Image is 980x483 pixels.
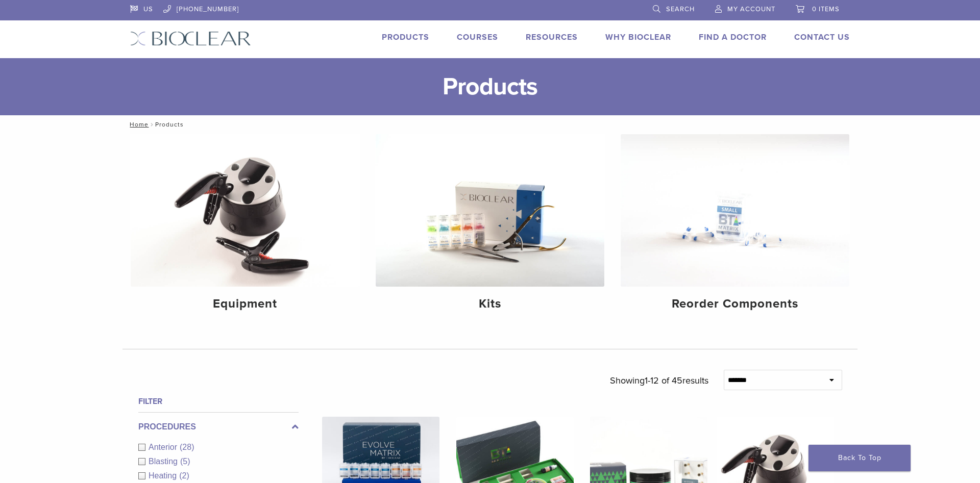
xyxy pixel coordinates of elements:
a: Reorder Components [621,134,849,320]
p: Showing results [610,370,708,391]
a: Courses [457,32,498,42]
span: Search [666,5,695,13]
span: 1-12 of 45 [645,375,682,386]
span: Blasting [149,457,180,466]
span: (2) [179,471,189,480]
a: Back To Top [808,445,911,471]
span: Anterior [149,443,180,451]
img: Reorder Components [621,134,849,287]
a: Why Bioclear [605,32,671,42]
h4: Filter [138,395,299,408]
span: / [149,122,155,127]
a: Contact Us [794,32,850,42]
span: (28) [180,443,194,451]
a: Resources [526,32,578,42]
a: Equipment [131,134,359,320]
a: Kits [376,134,604,320]
img: Kits [376,134,604,287]
a: Find A Doctor [699,32,767,42]
h4: Equipment [139,295,351,313]
a: Products [382,32,429,42]
h4: Reorder Components [629,295,841,313]
nav: Products [122,115,857,134]
img: Equipment [131,134,359,287]
label: Procedures [138,421,299,433]
span: Heating [149,471,179,480]
span: My Account [727,5,775,13]
img: Bioclear [130,31,251,46]
h4: Kits [384,295,596,313]
span: 0 items [812,5,840,13]
a: Home [127,121,149,128]
span: (5) [180,457,190,466]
